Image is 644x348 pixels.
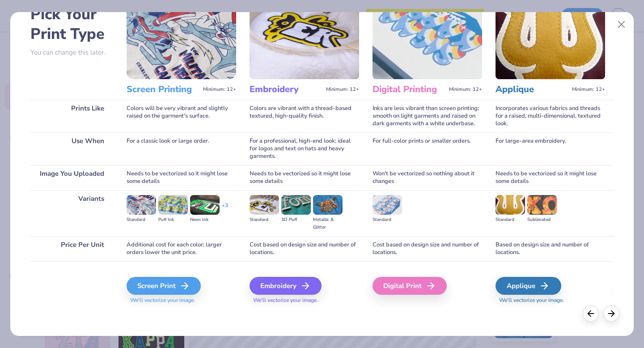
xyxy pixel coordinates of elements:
[281,195,311,215] img: 3D Puff
[313,216,343,231] div: Metallic & Glitter
[572,86,605,93] span: Minimum: 12+
[373,132,482,165] div: For full-color prints or smaller orders.
[30,49,113,56] p: You can change this later.
[250,84,322,95] h3: Embroidery
[127,216,156,224] div: Standard
[127,195,156,215] img: Standard
[373,165,482,190] div: Won't be vectorized so nothing about it changes
[127,165,236,190] div: Needs to be vectorized so it might lose some details
[613,16,630,33] button: Close
[30,190,113,236] div: Variants
[496,100,605,132] div: Incorporates various fabrics and threads for a raised, multi-dimensional, textured look.
[496,297,605,304] span: We'll vectorize your image.
[250,216,279,224] div: Standard
[373,216,402,224] div: Standard
[373,84,445,95] h3: Digital Printing
[127,132,236,165] div: For a classic look or large order.
[313,195,343,215] img: Metallic & Glitter
[203,86,236,93] span: Minimum: 12+
[250,100,359,132] div: Colors are vibrant with a thread-based textured, high-quality finish.
[527,216,557,224] div: Sublimated
[373,100,482,132] div: Inks are less vibrant than screen printing; smooth on light garments and raised on dark garments ...
[373,236,482,261] div: Cost based on design size and number of locations.
[527,195,557,215] img: Sublimated
[127,84,199,95] h3: Screen Printing
[30,4,113,44] h2: Pick Your Print Type
[30,236,113,261] div: Price Per Unit
[222,202,228,217] div: + 3
[281,216,311,224] div: 3D Puff
[250,277,322,295] div: Embroidery
[190,216,220,224] div: Neon Ink
[326,86,359,93] span: Minimum: 12+
[449,86,482,93] span: Minimum: 12+
[496,195,525,215] img: Standard
[496,84,568,95] h3: Applique
[250,297,359,304] span: We'll vectorize your image.
[158,195,188,215] img: Puff Ink
[250,165,359,190] div: Needs to be vectorized so it might lose some details
[373,277,447,295] div: Digital Print
[190,195,220,215] img: Neon Ink
[30,165,113,190] div: Image You Uploaded
[496,132,605,165] div: For large-area embroidery.
[158,216,188,224] div: Puff Ink
[496,277,561,295] div: Applique
[250,236,359,261] div: Cost based on design size and number of locations.
[496,165,605,190] div: Needs to be vectorized so it might lose some details
[250,195,279,215] img: Standard
[127,277,201,295] div: Screen Print
[127,100,236,132] div: Colors will be very vibrant and slightly raised on the garment's surface.
[496,216,525,224] div: Standard
[373,195,402,215] img: Standard
[30,100,113,132] div: Prints Like
[30,132,113,165] div: Use When
[496,236,605,261] div: Based on design size and number of locations.
[250,132,359,165] div: For a professional, high-end look; ideal for logos and text on hats and heavy garments.
[127,236,236,261] div: Additional cost for each color; larger orders lower the unit price.
[127,297,236,304] span: We'll vectorize your image.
